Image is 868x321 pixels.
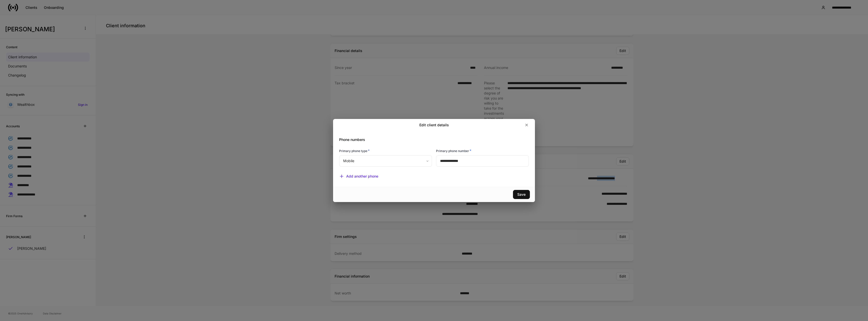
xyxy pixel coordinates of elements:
h6: Primary phone number [436,148,471,153]
button: Save [513,190,530,199]
button: Add another phone [339,174,378,179]
h6: Primary phone type [339,148,370,153]
div: Phone numbers [335,131,529,142]
div: Save [517,193,526,196]
div: Mobile [339,155,432,166]
h2: Edit client details [419,122,449,128]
